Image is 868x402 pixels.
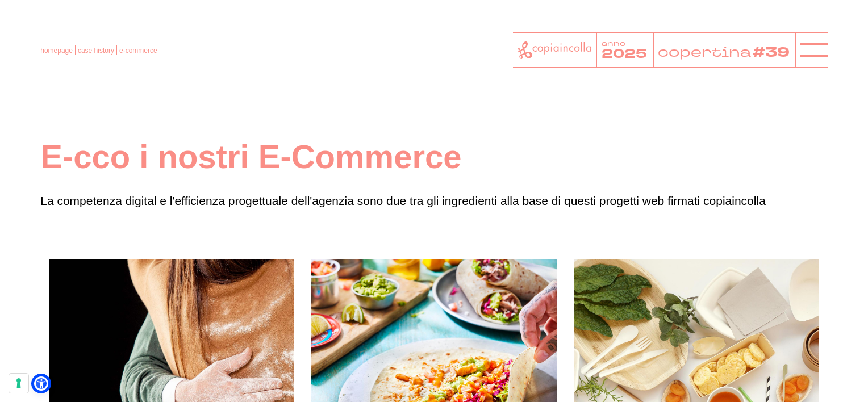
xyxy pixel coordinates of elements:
[40,136,828,178] h1: E-cco i nostri E-Commerce
[40,191,828,211] p: La competenza digital e l'efficienza progettuale dell'agenzia sono due tra gli ingredienti alla b...
[9,374,28,393] button: Le tue preferenze relative al consenso per le tecnologie di tracciamento
[602,45,646,62] tspan: 2025
[119,47,157,55] a: e-commerce
[78,47,114,55] a: case history
[34,376,48,391] a: Open Accessibility Menu
[658,43,751,61] tspan: copertina
[602,39,625,48] tspan: anno
[40,47,73,55] a: homepage
[752,43,789,63] tspan: #39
